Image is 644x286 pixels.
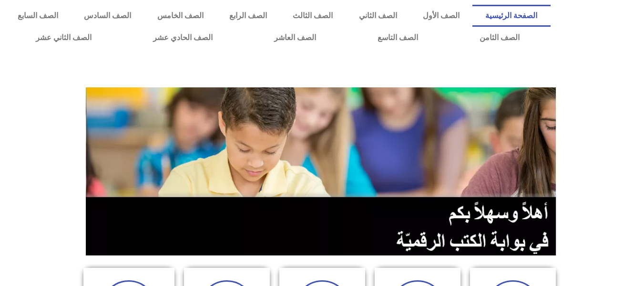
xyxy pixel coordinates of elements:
a: الصف الثاني [346,5,410,27]
a: الصف الرابع [216,5,280,27]
a: الصف العاشر [243,27,347,49]
a: الصف الحادي عشر [122,27,243,49]
a: الصف الثامن [449,27,550,49]
a: الصف الأول [410,5,472,27]
a: الصفحة الرئيسية [472,5,550,27]
a: الصف السابع [5,5,71,27]
a: الصف الثاني عشر [5,27,122,49]
a: الصف الثالث [280,5,346,27]
a: الصف التاسع [347,27,449,49]
a: الصف السادس [71,5,144,27]
a: الصف الخامس [144,5,216,27]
